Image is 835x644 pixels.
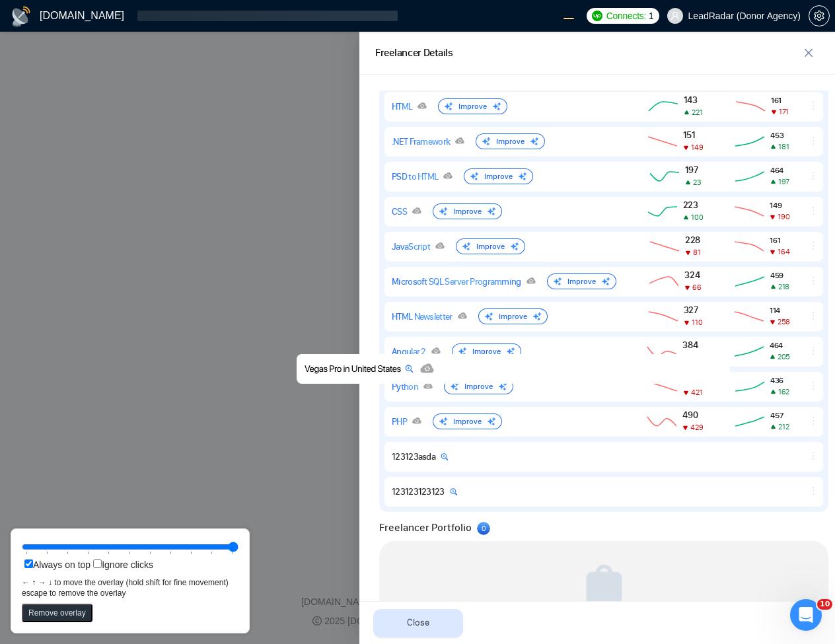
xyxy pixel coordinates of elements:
img: sparkle [506,347,515,356]
span: 228 [685,234,700,246]
div: Angular 2 [392,346,447,357]
span: close [799,48,818,58]
span: 205 [778,352,790,361]
img: sparkle [553,277,562,286]
span: 181 [778,142,789,151]
span: ellipsis [808,380,818,391]
span: 161 [771,95,789,105]
span: 162 [778,387,789,396]
div: Improve [456,238,525,254]
span: 161 [770,235,789,245]
div: 123123123123 [392,486,458,497]
span: 110 [692,318,703,327]
img: sparkle [518,172,527,181]
span: ellipsis [808,485,818,496]
button: setting [809,5,830,26]
span: 464 [770,165,789,175]
span: 171 [779,107,789,116]
span: 100 [691,213,704,222]
span: ellipsis [808,205,818,216]
div: JavaScript [392,241,451,252]
div: Improve [433,413,502,429]
img: sparkle [487,207,496,216]
div: HTML [392,101,433,112]
span: ellipsis [808,450,818,461]
img: sparkle [462,242,471,251]
span: 429 [690,423,704,432]
span: 197 [778,177,789,186]
span: Close [407,616,429,630]
a: setting [809,11,830,21]
img: sparkle [444,102,453,111]
span: 453 [770,130,789,140]
img: sparkle [487,417,496,426]
div: Microsoft SQL Server Programming [392,276,542,287]
div: Improve [476,133,545,149]
div: 123123asda [392,451,449,462]
div: Improve [452,343,521,359]
span: ellipsis [808,135,818,146]
span: 459 [770,270,789,280]
span: 149 [770,200,789,210]
button: close [798,42,819,63]
img: sparkle [601,277,610,286]
span: 221 [692,108,703,117]
iframe: Intercom live chat [790,599,822,631]
img: sparkle [439,207,448,216]
span: 352 [690,353,704,362]
sup: 0 [477,522,490,535]
img: sparkle [484,312,493,321]
img: sparkle [532,312,542,321]
span: 436 [770,375,789,385]
span: 66 [692,283,702,292]
div: PHP [392,416,427,427]
span: 151 [683,129,703,141]
div: PSD to HTML [392,171,458,182]
img: sparkle [492,102,501,111]
span: 457 [770,410,789,420]
div: Freelancer Details [375,45,453,61]
span: 197 [685,164,701,176]
div: Improve [547,273,616,289]
span: 490 [682,410,703,421]
span: 212 [778,422,789,431]
span: ellipsis [808,415,818,426]
span: 258 [778,317,790,326]
span: ellipsis [808,345,818,356]
span: 114 [770,305,790,315]
span: 324 [684,269,701,281]
img: empty-portfolio [586,564,622,606]
span: 218 [778,282,789,291]
img: sparkle [439,417,448,426]
div: Improve [478,308,548,324]
div: .NET Framework [392,136,470,147]
span: 149 [691,143,704,152]
span: 23 [693,178,702,187]
span: user [671,11,680,20]
span: 190 [778,212,789,221]
span: 164 [778,247,789,256]
span: 1 [649,9,654,23]
img: logo [11,6,32,27]
span: ellipsis [808,100,818,111]
span: Freelancer Portfolio [379,521,472,534]
div: Improve [464,168,533,184]
div: CSS [392,206,427,217]
img: sparkle [458,347,467,356]
span: 464 [770,340,790,350]
span: 143 [684,94,702,106]
img: sparkle [510,242,519,251]
button: Close [373,609,463,637]
img: sparkle [530,137,539,146]
img: sparkle [482,137,491,146]
span: ellipsis [808,240,818,251]
span: 421 [691,388,703,397]
img: upwork-logo.png [592,11,602,21]
span: 81 [693,248,701,257]
div: Improve [433,203,502,219]
span: ellipsis [808,275,818,286]
span: setting [809,11,829,21]
span: ellipsis [808,170,818,181]
span: 327 [684,304,702,316]
span: Connects: [606,9,646,23]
